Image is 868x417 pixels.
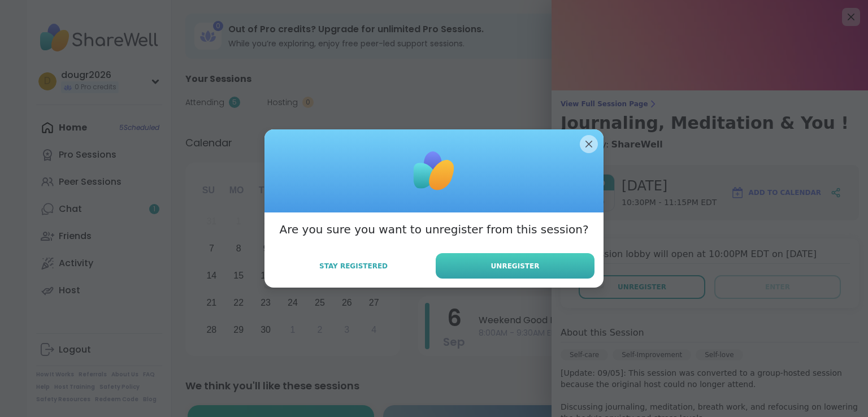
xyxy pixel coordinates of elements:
span: Stay Registered [319,261,388,271]
span: Unregister [491,261,540,271]
button: Stay Registered [274,254,433,278]
h3: Are you sure you want to unregister from this session? [279,221,588,237]
img: ShareWell Logomark [406,143,462,199]
button: Unregister [436,253,594,279]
